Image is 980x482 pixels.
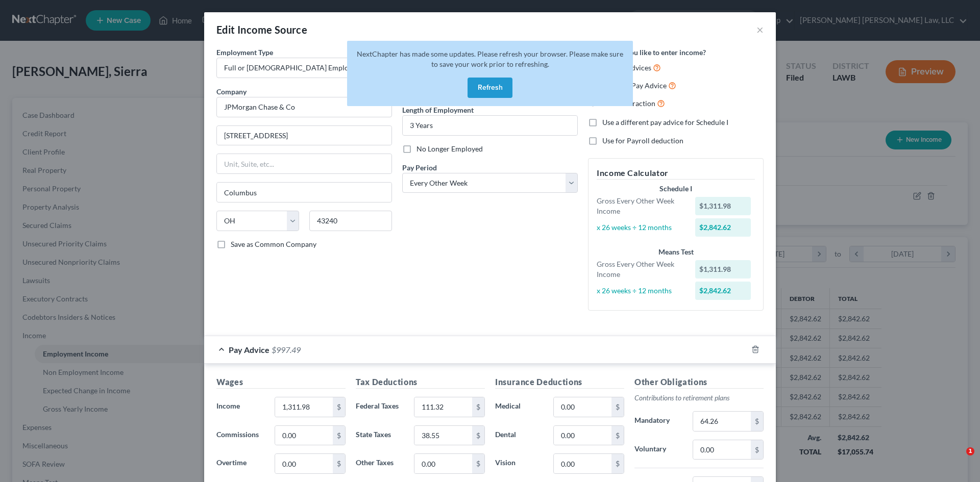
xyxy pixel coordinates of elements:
div: $ [472,426,484,445]
span: Use a different pay advice for Schedule I [602,118,728,126]
label: Federal Taxes [351,397,409,417]
label: Mandatory [629,411,688,432]
div: $ [611,426,624,445]
input: Enter address... [217,126,391,145]
div: Means Test [597,247,755,257]
input: Search company by name... [216,97,392,117]
input: Enter zip... [309,211,392,231]
label: Vision [490,453,548,474]
label: Voluntary [629,440,688,460]
div: $ [751,440,763,460]
input: 0.00 [275,454,333,473]
label: Overtime [211,453,269,474]
div: $1,311.98 [695,197,751,215]
input: 0.00 [414,426,472,445]
label: State Taxes [351,425,409,446]
input: 0.00 [554,426,611,445]
div: Gross Every Other Week Income [592,196,690,216]
h5: Other Obligations [634,376,764,389]
span: Just One Pay Advice [602,81,667,90]
input: 0.00 [554,454,611,473]
input: 0.00 [554,397,611,417]
span: Income [216,401,240,410]
input: 0.00 [693,440,751,460]
p: Contributions to retirement plans [634,393,764,403]
input: 0.00 [275,426,333,445]
label: How would you like to enter income? [588,47,706,58]
input: 0.00 [693,412,751,431]
div: $ [611,454,624,473]
div: $ [333,397,345,417]
button: Refresh [468,78,512,98]
div: $ [333,426,345,445]
div: x 26 weeks ÷ 12 months [592,222,690,233]
div: $ [472,397,484,417]
h5: Income Calculator [597,167,755,180]
label: Commissions [211,425,269,446]
input: Unit, Suite, etc... [217,154,391,173]
span: Save as Common Company [231,240,316,248]
span: $997.49 [272,345,301,354]
div: x 26 weeks ÷ 12 months [592,286,690,296]
h5: Insurance Deductions [495,376,624,389]
input: 0.00 [414,397,472,417]
label: Other Taxes [351,453,409,474]
div: $ [472,454,484,473]
span: 1 [966,447,974,455]
label: Dental [490,425,548,446]
span: Pay Advice [229,345,269,354]
h5: Tax Deductions [356,376,485,389]
span: Employment Type [216,48,273,57]
input: Enter city... [217,183,391,202]
div: $ [333,454,345,473]
div: $2,842.62 [695,282,751,300]
span: Company [216,87,247,96]
label: Medical [490,397,548,417]
div: $ [611,397,624,417]
iframe: Intercom live chat [945,447,970,472]
input: ex: 2 years [403,116,577,135]
input: 0.00 [275,397,333,417]
div: $ [751,412,763,431]
div: Edit Income Source [216,22,307,37]
button: × [756,23,764,36]
span: NextChapter has made some updates. Please refresh your browser. Please make sure to save your wor... [357,49,623,68]
div: Schedule I [597,184,755,194]
div: Gross Every Other Week Income [592,259,690,280]
span: No Longer Employed [416,144,483,153]
div: $2,842.62 [695,218,751,237]
h5: Wages [216,376,346,389]
span: Use for Payroll deduction [602,136,683,145]
div: $1,311.98 [695,260,751,278]
span: Pay Period [402,163,437,172]
input: 0.00 [414,454,472,473]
